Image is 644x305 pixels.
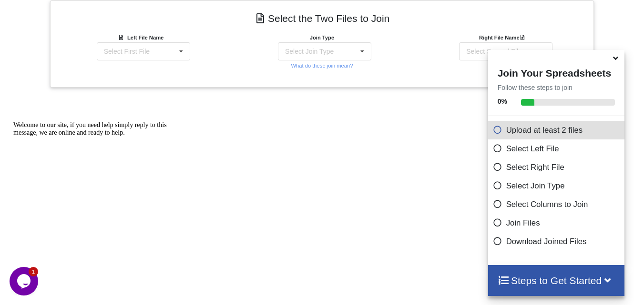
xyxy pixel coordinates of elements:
[10,267,40,295] iframe: chat widget
[310,35,334,40] b: Join Type
[493,124,623,136] p: Upload at least 2 files
[488,83,625,92] p: Follow these steps to join
[285,48,334,55] div: Select Join Type
[498,275,615,286] h4: Steps to Get Started
[127,35,164,40] b: Left File Name
[4,4,175,19] div: Welcome to our site, if you need help simply reply to this message, we are online and ready to help.
[493,180,623,192] p: Select Join Type
[493,161,623,173] p: Select Right File
[466,48,522,55] div: Select Second File
[291,63,353,69] small: What do these join mean?
[479,35,527,40] b: Right File Name
[493,143,623,155] p: Select Left File
[4,4,157,19] span: Welcome to our site, if you need help simply reply to this message, we are online and ready to help.
[493,236,623,247] p: Download Joined Files
[493,217,623,229] p: Join Files
[488,65,625,79] h4: Join Your Spreadsheets
[10,118,181,262] iframe: chat widget
[498,98,507,105] b: 0 %
[104,48,150,55] div: Select First File
[57,8,587,29] h4: Select the Two Files to Join
[493,198,623,210] p: Select Columns to Join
